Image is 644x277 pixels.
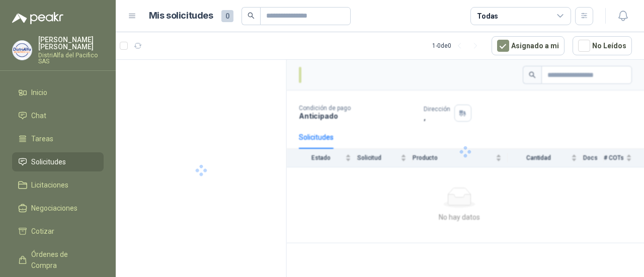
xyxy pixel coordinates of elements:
a: Solicitudes [12,152,104,171]
button: Asignado a mi [492,36,565,55]
p: [PERSON_NAME] [PERSON_NAME] [38,36,104,50]
span: Chat [31,110,46,121]
h1: Mis solicitudes [149,9,213,23]
span: Negociaciones [31,203,77,214]
p: DistriAlfa del Pacifico SAS [38,52,104,64]
span: Solicitudes [31,156,66,167]
a: Inicio [12,83,104,102]
a: Tareas [12,129,104,148]
a: Órdenes de Compra [12,245,104,275]
span: Inicio [31,87,47,98]
span: Tareas [31,133,53,144]
span: Licitaciones [31,179,68,191]
span: 0 [221,10,233,22]
div: Todas [477,11,498,22]
a: Licitaciones [12,175,104,195]
img: Logo peakr [12,12,63,24]
span: Órdenes de Compra [31,249,94,271]
a: Cotizar [12,222,104,241]
a: Chat [12,106,104,125]
span: Cotizar [31,226,54,237]
button: No Leídos [573,36,632,55]
a: Negociaciones [12,199,104,218]
img: Company Logo [13,41,32,60]
span: search [248,12,255,19]
div: 1 - 0 de 0 [432,38,484,54]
